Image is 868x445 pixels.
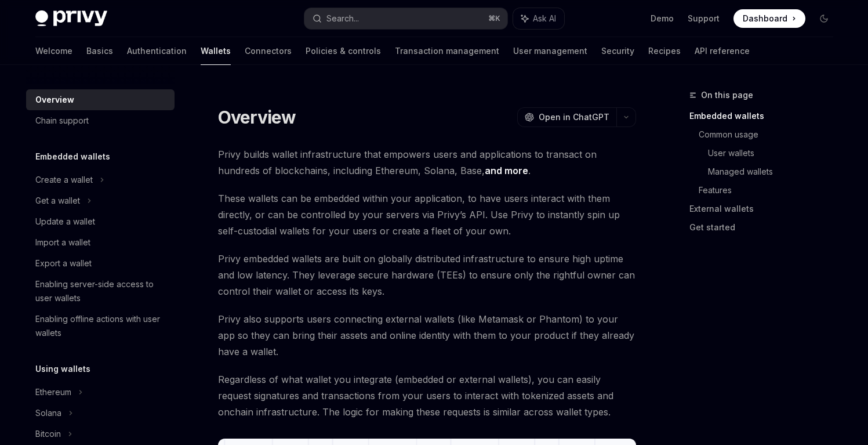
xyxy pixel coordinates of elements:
span: Open in ChatGPT [539,111,609,123]
a: External wallets [689,200,842,218]
span: ⌘ K [488,14,500,23]
div: Bitcoin [35,427,61,441]
div: Enabling server-side access to user wallets [35,277,168,305]
a: Get started [689,218,842,237]
span: On this page [701,88,753,102]
a: Wallets [201,37,231,65]
a: Import a wallet [26,232,175,253]
a: Dashboard [733,9,805,28]
a: User wallets [708,144,842,162]
a: User management [513,37,587,65]
span: Ask AI [533,13,556,24]
button: Ask AI [513,8,564,29]
button: Open in ChatGPT [517,107,616,127]
div: Update a wallet [35,215,95,229]
span: Privy also supports users connecting external wallets (like Metamask or Phantom) to your app so t... [218,311,636,360]
a: Security [601,37,634,65]
button: Search...⌘K [304,8,507,29]
span: These wallets can be embedded within your application, to have users interact with them directly,... [218,190,636,239]
a: Embedded wallets [689,107,842,125]
h1: Overview [218,107,296,128]
div: Export a wallet [35,256,92,270]
a: and more [485,165,528,177]
a: Chain support [26,110,175,131]
span: Regardless of what wallet you integrate (embedded or external wallets), you can easily request si... [218,371,636,420]
div: Chain support [35,114,89,128]
a: Common usage [699,125,842,144]
div: Import a wallet [35,236,90,249]
div: Create a wallet [35,173,93,187]
a: Transaction management [395,37,499,65]
a: Overview [26,89,175,110]
a: Policies & controls [306,37,381,65]
div: Solana [35,406,61,420]
button: Toggle dark mode [815,9,833,28]
div: Search... [326,12,359,26]
div: Ethereum [35,385,71,399]
a: Features [699,181,842,200]
a: Recipes [648,37,681,65]
a: Basics [86,37,113,65]
div: Overview [35,93,74,107]
span: Privy builds wallet infrastructure that empowers users and applications to transact on hundreds o... [218,146,636,179]
div: Get a wallet [35,194,80,208]
a: API reference [695,37,750,65]
span: Privy embedded wallets are built on globally distributed infrastructure to ensure high uptime and... [218,251,636,299]
a: Authentication [127,37,187,65]
img: dark logo [35,10,107,27]
a: Enabling offline actions with user wallets [26,309,175,343]
a: Demo [651,13,674,24]
h5: Embedded wallets [35,150,110,164]
a: Update a wallet [26,211,175,232]
a: Welcome [35,37,72,65]
span: Dashboard [743,13,787,24]
a: Support [688,13,720,24]
a: Enabling server-side access to user wallets [26,274,175,309]
a: Export a wallet [26,253,175,274]
h5: Using wallets [35,362,90,376]
div: Enabling offline actions with user wallets [35,312,168,340]
a: Managed wallets [708,162,842,181]
a: Connectors [245,37,292,65]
